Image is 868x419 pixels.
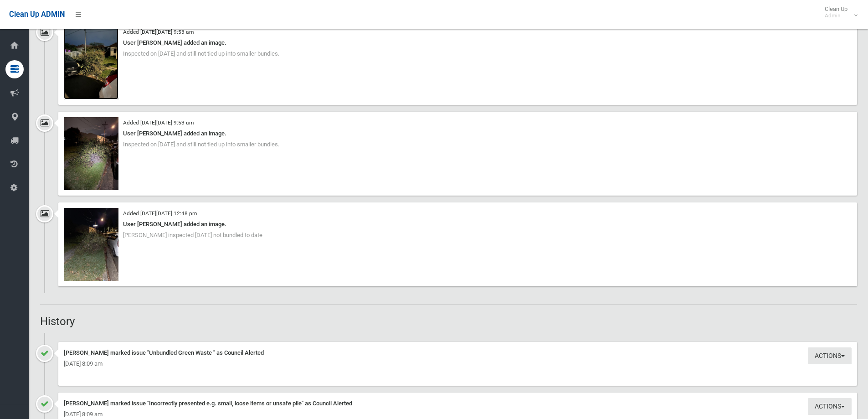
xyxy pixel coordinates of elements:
[64,208,118,281] img: 4d603c9e-7db2-4cf1-8834-67c4fe548ced.jpg
[123,232,262,238] span: [PERSON_NAME] inspected [DATE] not bundled to date
[808,398,852,415] button: Actions
[64,398,852,409] div: [PERSON_NAME] marked issue "Incorrectly presented e.g. small, loose items or unsafe pile" as Coun...
[40,316,857,327] h2: History
[820,5,857,19] span: Clean Up
[123,50,279,57] span: Inspected on [DATE] and still not tied up into smaller bundles.
[64,219,852,230] div: User [PERSON_NAME] added an image.
[64,358,852,369] div: [DATE] 8:09 am
[64,128,852,139] div: User [PERSON_NAME] added an image.
[64,347,852,358] div: [PERSON_NAME] marked issue "Unbundled Green Waste " as Council Alerted
[64,37,852,48] div: User [PERSON_NAME] added an image.
[64,26,118,99] img: e55109dc-a338-4b78-82d6-46a84e5dab67.jpg
[123,119,194,126] small: Added [DATE][DATE] 9:53 am
[9,10,65,19] span: Clean Up ADMIN
[123,29,194,35] small: Added [DATE][DATE] 9:53 am
[825,12,847,19] small: Admin
[64,117,118,190] img: d9d3f02b-6af4-4b3a-9891-419853609e96.jpg
[123,141,279,148] span: Inspected on [DATE] and still not tied up into smaller bundles.
[123,210,197,217] small: Added [DATE][DATE] 12:48 pm
[808,347,852,364] button: Actions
